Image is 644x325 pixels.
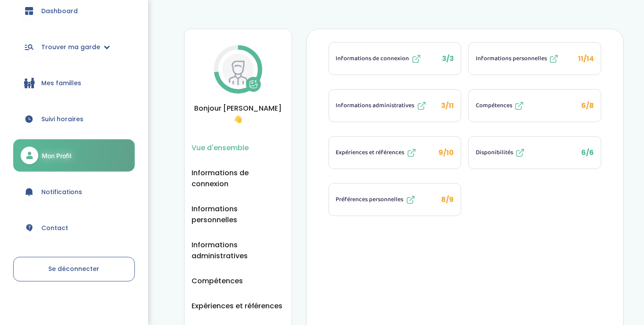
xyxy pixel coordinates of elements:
span: 8/9 [441,195,454,205]
li: 6/8 [468,89,601,122]
span: Contact [41,224,68,233]
span: Informations de connexion [336,54,409,63]
li: 9/10 [329,136,462,169]
span: 11/14 [578,54,594,64]
span: Notifications [41,188,82,197]
button: Disponibilités 6/6 [469,137,601,169]
li: 8/9 [329,183,462,216]
li: 6/6 [468,136,601,169]
span: Se déconnecter [49,264,100,273]
span: Disponibilités [476,148,513,157]
button: Informations administratives 3/11 [329,90,461,122]
li: 11/14 [468,42,601,75]
img: Avatar [222,54,254,85]
span: 6/6 [581,148,594,158]
span: 3/3 [442,54,454,64]
a: Suivi horaires [13,103,135,135]
button: Vue d'ensemble [192,142,249,153]
li: 3/3 [329,42,462,75]
span: Trouver ma garde [41,43,100,52]
span: Préférences personnelles [336,195,404,204]
a: Mes familles [13,67,135,99]
button: Informations administratives [192,239,285,261]
span: Informations personnelles [476,54,547,63]
span: Expériences et références [336,148,405,157]
span: Informations administratives [336,101,415,110]
button: Expériences et références [192,300,283,311]
a: Trouver ma garde [13,31,135,63]
button: Expériences et références 9/10 [329,137,461,169]
button: Compétences 6/8 [469,90,601,122]
a: Contact [13,212,135,244]
span: 6/8 [581,101,594,111]
button: Compétences [192,275,243,286]
span: Bonjour [PERSON_NAME] 👋 [192,103,285,125]
button: Informations de connexion 3/3 [329,43,461,75]
button: Informations de connexion [192,167,285,189]
span: Suivi horaires [41,115,83,124]
li: 3/11 [329,89,462,122]
button: Préférences personnelles 8/9 [329,184,461,216]
span: Compétences [476,101,512,110]
button: Informations personnelles [192,203,285,225]
a: Se déconnecter [13,257,135,282]
a: Mon Profil [13,139,135,172]
a: Notifications [13,176,135,208]
button: Informations personnelles 11/14 [469,43,601,75]
span: Mon Profil [42,151,72,160]
span: 9/10 [438,148,454,158]
span: Dashboard [41,7,78,16]
span: 3/11 [441,101,454,111]
span: Mes familles [41,79,81,88]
